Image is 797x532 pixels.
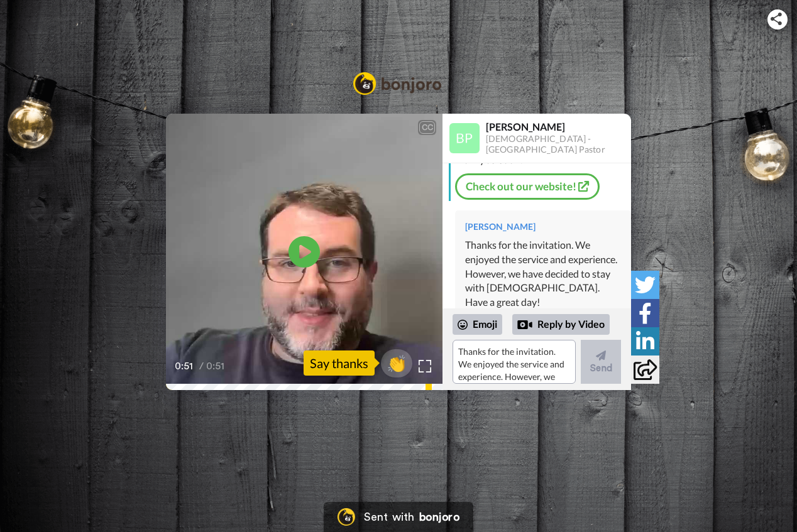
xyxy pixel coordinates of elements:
img: ic_share.svg [771,13,782,25]
img: Bonjoro Logo [353,72,441,95]
div: Reply by Video [512,314,610,335]
span: / [199,359,204,374]
div: Reply by Video [517,317,532,332]
div: Say thanks [304,350,375,376]
img: Profile Image [449,123,480,153]
div: CC [419,121,435,134]
button: 👏 [381,349,412,377]
span: 👏 [381,353,412,373]
button: Send [581,340,621,384]
div: [PERSON_NAME] [465,220,621,233]
span: 0:51 [206,359,228,374]
a: Check out our website! [455,173,600,200]
div: Thanks for the invitation. We enjoyed the service and experience. However, we have decided to sta... [465,238,621,310]
img: Full screen [419,360,431,372]
span: 0:51 [175,359,197,374]
div: Emoji [453,314,502,334]
div: [PERSON_NAME] [486,121,630,133]
div: [DEMOGRAPHIC_DATA] - [GEOGRAPHIC_DATA] Pastor [486,134,630,155]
